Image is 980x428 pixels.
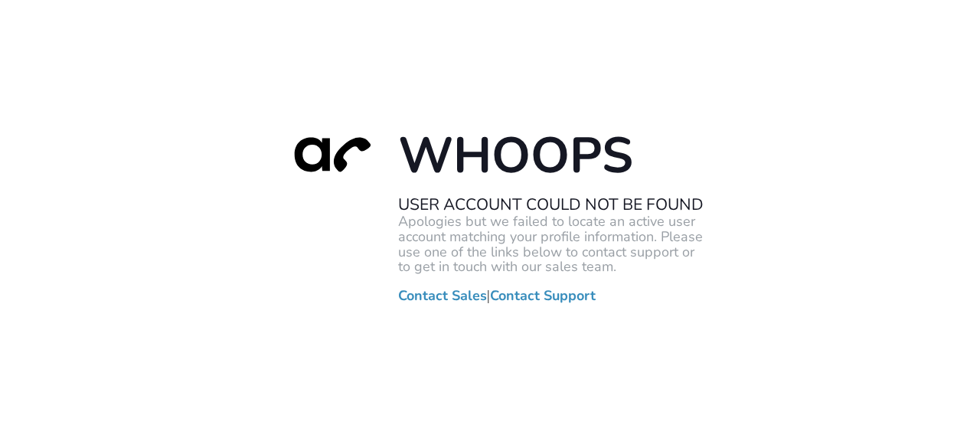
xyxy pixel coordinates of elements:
h2: User Account Could Not Be Found [398,194,704,214]
a: Contact Support [490,289,596,304]
p: Apologies but we failed to locate an active user account matching your profile information. Pleas... [398,214,704,275]
h1: Whoops [398,124,704,186]
a: Contact Sales [398,289,487,304]
div: | [276,124,704,303]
